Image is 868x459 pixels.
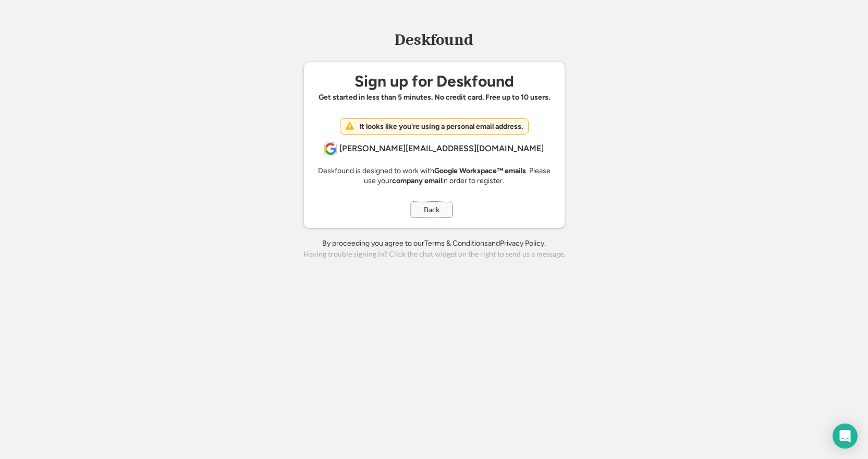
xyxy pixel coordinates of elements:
[325,143,336,155] img: gmail.com
[424,239,488,248] a: Terms & Conditions
[833,424,858,449] div: Open Intercom Messenger
[314,166,554,186] div: Deskfound is designed to work with . Please use your in order to register.
[339,144,544,153] div: [PERSON_NAME][EMAIL_ADDRESS][DOMAIN_NAME]
[390,32,479,48] div: Deskfound
[434,166,526,175] strong: Google Workspace™ emails
[500,239,546,248] a: Privacy Policy.
[322,238,546,249] div: By proceeding you agree to our and
[319,92,550,103] div: Get started in less than 5 minutes. No credit card. Free up to 10 users.
[359,122,523,132] div: It looks like you're using a personal email address.
[411,202,453,218] button: Back
[392,176,442,185] strong: company email
[354,73,514,90] div: Sign up for Deskfound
